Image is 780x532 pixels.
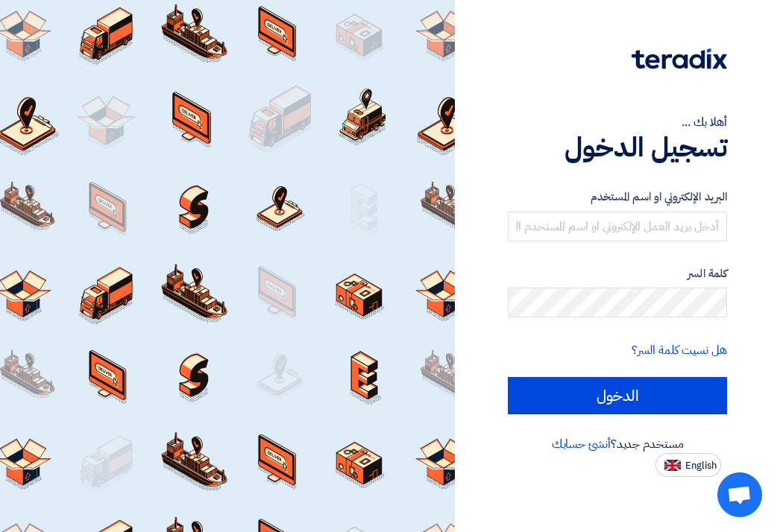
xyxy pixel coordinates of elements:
[685,460,717,471] span: English
[508,189,727,206] label: البريد الإلكتروني او اسم المستخدم
[508,212,727,241] input: أدخل بريد العمل الإلكتروني او اسم المستخدم الخاص بك ...
[717,472,762,517] div: Open chat
[632,48,727,69] img: Teradix logo
[655,453,721,477] button: English
[632,341,727,359] a: هل نسيت كلمة السر؟
[508,265,727,282] label: كلمة السر
[508,435,727,453] div: مستخدم جديد؟
[664,460,681,471] img: en-US.png
[552,435,611,453] a: أنشئ حسابك
[508,113,727,131] div: أهلا بك ...
[508,131,727,164] h1: تسجيل الدخول
[508,377,727,414] input: الدخول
